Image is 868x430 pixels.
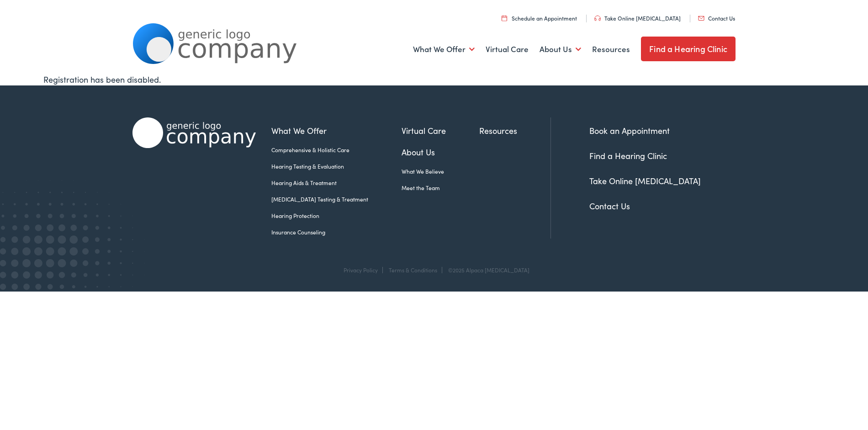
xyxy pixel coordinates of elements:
a: What We Believe [402,167,479,175]
a: Contact Us [589,200,630,212]
a: Meet the Team [402,184,479,192]
a: Find a Hearing Clinic [641,37,736,61]
a: Resources [479,124,550,137]
img: Alpaca Audiology [132,117,256,148]
img: utility icon [698,16,704,21]
a: Contact Us [698,14,735,22]
a: Schedule an Appointment [502,14,577,22]
a: Take Online [MEDICAL_DATA] [589,175,701,186]
img: utility icon [502,15,507,21]
a: Terms & Conditions [389,266,437,274]
img: utility icon [594,16,601,21]
a: About Us [540,32,581,66]
a: Comprehensive & Holistic Care [271,146,402,154]
a: What We Offer [413,32,475,66]
a: Privacy Policy [344,266,378,274]
a: [MEDICAL_DATA] Testing & Treatment [271,195,402,203]
a: Resources [592,32,630,66]
a: Take Online [MEDICAL_DATA] [594,14,681,22]
a: About Us [402,146,479,158]
a: Hearing Testing & Evaluation [271,162,402,170]
a: Virtual Care [402,124,479,137]
a: Insurance Counseling [271,228,402,236]
div: ©2025 Alpaca [MEDICAL_DATA] [444,267,529,273]
a: Hearing Aids & Treatment [271,179,402,187]
a: Book an Appointment [589,125,670,136]
a: What We Offer [271,124,402,137]
a: Find a Hearing Clinic [589,150,667,161]
div: Registration has been disabled. [43,73,825,85]
a: Hearing Protection [271,212,402,220]
a: Virtual Care [486,32,529,66]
